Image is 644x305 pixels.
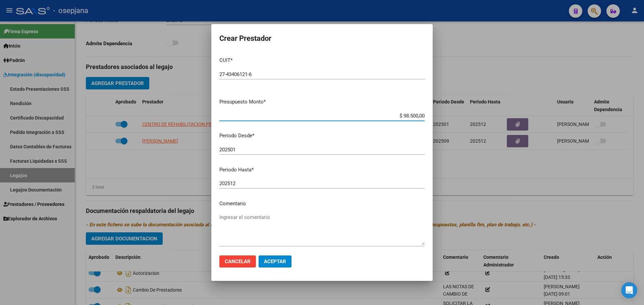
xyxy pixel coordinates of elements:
div: Open Intercom Messenger [621,282,637,298]
button: Aceptar [259,255,291,268]
span: Cancelar [225,258,251,264]
p: Periodo Desde [219,132,425,140]
p: Presupuesto Monto [219,98,425,106]
span: Aceptar [264,258,286,264]
p: Comentario [219,200,425,208]
p: CUIT [219,57,425,64]
h2: Crear Prestador [219,32,425,45]
button: Cancelar [219,255,256,268]
p: Periodo Hasta [219,166,425,174]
